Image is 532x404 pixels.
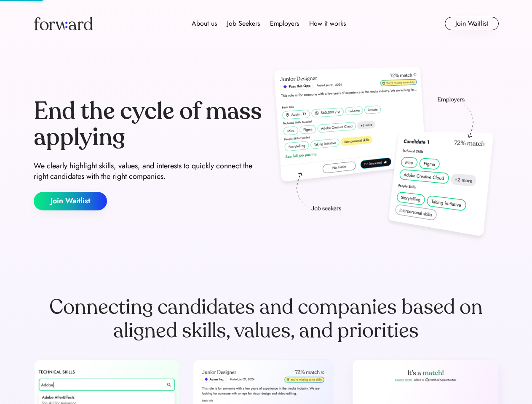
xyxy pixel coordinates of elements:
img: Forward logo [34,17,93,30]
div: We clearly highlight skills, values, and interests to quickly connect the right candidates with t... [34,161,263,182]
button: Join Waitlist [445,17,499,30]
div: Employers [270,19,299,29]
div: How it works [309,19,346,29]
img: hero-image.png [270,64,499,245]
div: About us [192,19,217,29]
div: Connecting candidates and companies based on aligned skills, values, and priorities [34,295,499,343]
div: Job Seekers [227,19,260,29]
div: End the cycle of mass applying [34,98,263,150]
button: Join Waitlist [34,192,107,210]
